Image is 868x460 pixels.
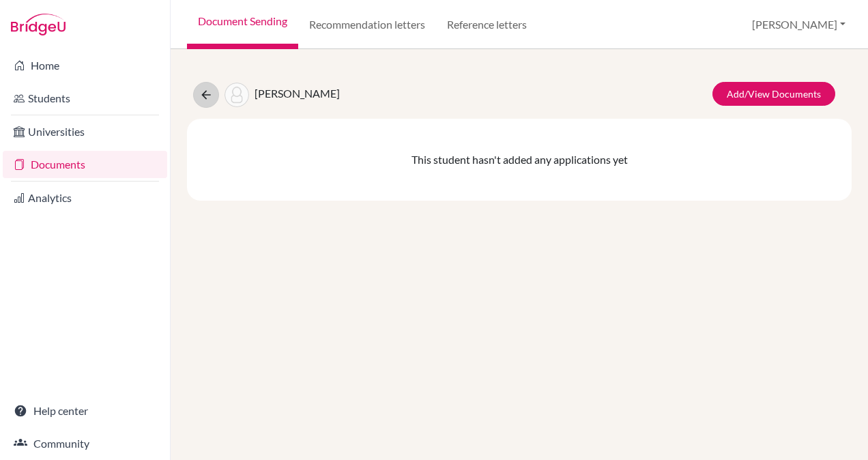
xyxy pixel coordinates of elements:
a: Universities [3,118,167,145]
a: Analytics [3,184,167,212]
span: [PERSON_NAME] [255,87,340,100]
div: This student hasn't added any applications yet [187,119,852,201]
a: Community [3,430,167,457]
a: Help center [3,397,167,425]
a: Home [3,52,167,79]
a: Students [3,85,167,112]
img: Bridge-U [11,14,66,35]
a: Add/View Documents [712,82,835,106]
a: Documents [3,151,167,178]
button: [PERSON_NAME] [746,12,852,38]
